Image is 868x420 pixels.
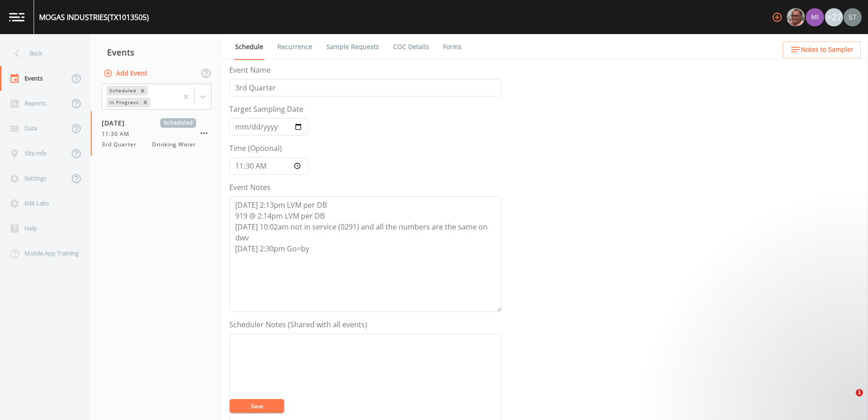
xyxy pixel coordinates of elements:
[392,34,430,60] a: COC Details
[856,389,863,396] span: 1
[102,118,131,128] span: [DATE]
[91,111,222,156] a: [DATE]Scheduled11:30 AM3rd QuarterDrinking Water
[801,44,853,55] span: Notes to Sampler
[276,34,314,60] a: Recurrence
[229,182,271,193] label: Event Notes
[229,104,303,115] label: Target Sampling Date
[805,8,824,26] div: Miriaha Caddie
[91,41,222,64] div: Events
[787,8,805,26] img: e2d790fa78825a4bb76dcb6ab311d44c
[9,13,25,21] img: logo
[806,8,824,26] img: a1ea4ff7c53760f38bef77ef7c6649bf
[107,86,138,95] div: Scheduled
[234,34,265,60] a: Schedule
[229,319,367,330] label: Scheduler Notes (Shared with all events)
[102,65,151,82] button: Add Event
[229,196,502,312] textarea: [DATE] 2:13pm LVM per DB 919 @ 2:14pm LVM per DB [DATE] 10:02am not in service (0291) and all the...
[786,8,805,26] div: Mike Franklin
[152,140,196,149] span: Drinking Water
[229,65,271,75] label: Event Name
[825,8,843,26] div: +27
[140,98,150,107] div: Remove In Progress
[442,34,463,60] a: Forms
[783,41,861,58] button: Notes to Sampler
[39,12,149,23] div: MOGAS INDUSTRIES (TX1013505)
[229,143,282,154] label: Time (Optional)
[325,34,380,60] a: Sample Requests
[138,86,148,95] div: Remove Scheduled
[843,8,862,26] img: 8315ae1e0460c39f28dd315f8b59d613
[230,399,284,413] button: Save
[102,130,135,138] span: 11:30 AM
[107,98,140,107] div: In Progress
[102,140,142,149] span: 3rd Quarter
[837,389,859,411] iframe: Intercom live chat
[160,118,196,128] span: Scheduled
